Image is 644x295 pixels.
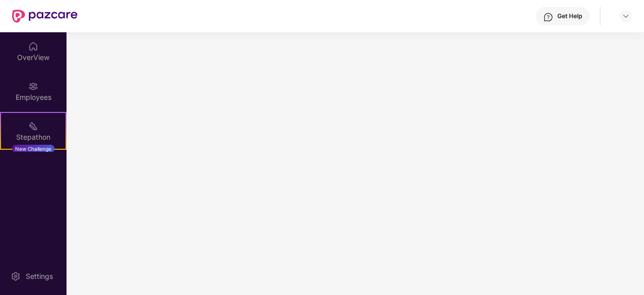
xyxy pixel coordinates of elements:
[23,271,56,281] div: Settings
[622,12,630,20] img: svg+xml;base64,PHN2ZyBpZD0iRHJvcGRvd24tMzJ4MzIiIHhtbG5zPSJodHRwOi8vd3d3LnczLm9yZy8yMDAwL3N2ZyIgd2...
[12,10,78,23] img: New Pazcare Logo
[12,145,54,153] div: New Challenge
[11,271,21,281] img: svg+xml;base64,PHN2ZyBpZD0iU2V0dGluZy0yMHgyMCIgeG1sbnM9Imh0dHA6Ly93d3cudzMub3JnLzIwMDAvc3ZnIiB3aW...
[557,12,582,20] div: Get Help
[1,132,66,142] div: Stepathon
[543,12,553,22] img: svg+xml;base64,PHN2ZyBpZD0iSGVscC0zMngzMiIgeG1sbnM9Imh0dHA6Ly93d3cudzMub3JnLzIwMDAvc3ZnIiB3aWR0aD...
[28,121,38,131] img: svg+xml;base64,PHN2ZyB4bWxucz0iaHR0cDovL3d3dy53My5vcmcvMjAwMC9zdmciIHdpZHRoPSIyMSIgaGVpZ2h0PSIyMC...
[28,41,38,51] img: svg+xml;base64,PHN2ZyBpZD0iSG9tZSIgeG1sbnM9Imh0dHA6Ly93d3cudzMub3JnLzIwMDAvc3ZnIiB3aWR0aD0iMjAiIG...
[28,81,38,91] img: svg+xml;base64,PHN2ZyBpZD0iRW1wbG95ZWVzIiB4bWxucz0iaHR0cDovL3d3dy53My5vcmcvMjAwMC9zdmciIHdpZHRoPS...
